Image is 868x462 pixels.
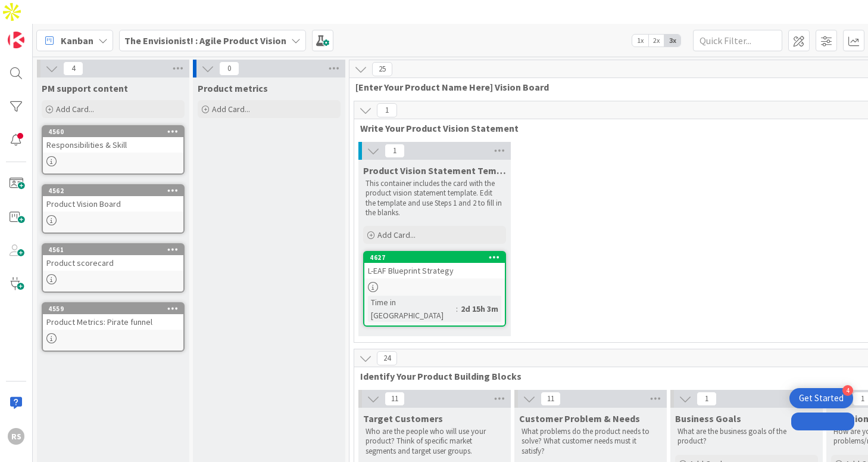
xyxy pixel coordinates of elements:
[677,427,816,447] p: What are the business goals of the product?
[42,82,128,94] span: PM support content
[42,243,185,293] a: 4561Product scorecard
[368,296,456,322] div: Time in [GEOGRAPHIC_DATA]
[42,125,185,175] a: 4560Responsibilities & Skill
[43,314,183,330] div: Product Metrics: Pirate funnel
[43,255,183,271] div: Product scorecard
[8,428,24,445] div: RS
[363,413,443,424] span: Target Customers
[366,179,504,218] p: This container includes the card with the product vision statement template. Edit the template an...
[364,252,505,278] div: 4627L-EAF Blueprint Strategy
[43,244,183,255] div: 4561
[363,165,506,176] span: Product Vision Statement Template
[43,126,183,153] div: 4560Responsibilities & Skill
[219,61,239,76] span: 0
[648,35,664,46] span: 2x
[377,351,397,365] span: 24
[693,30,782,51] input: Quick Filter...
[632,35,648,46] span: 1x
[370,253,505,262] div: 4627
[43,303,183,314] div: 4559
[522,427,660,456] p: What problems do the product needs to solve? What customer needs must it satisfy?
[198,82,268,94] span: Product metrics
[48,187,183,195] div: 4562
[377,103,397,117] span: 1
[366,427,504,456] p: Who are the people who will use your product? Think of specific market segments and target user g...
[48,128,183,136] div: 4560
[43,185,183,196] div: 4562
[364,252,505,263] div: 4627
[42,184,185,234] a: 4562Product Vision Board
[124,35,286,46] b: The Envisionist! : Agile Product Vision
[675,413,741,424] span: Business Goals
[541,392,561,406] span: 11
[8,32,24,48] img: Visit kanbanzone.com
[56,104,94,114] span: Add Card...
[664,35,680,46] span: 3x
[456,302,458,315] span: :
[799,392,844,404] div: Get Started
[842,385,853,396] div: 4
[43,303,183,330] div: 4559Product Metrics: Pirate funnel
[363,251,506,327] a: 4627L-EAF Blueprint StrategyTime in [GEOGRAPHIC_DATA]:2d 15h 3m
[43,244,183,271] div: 4561Product scorecard
[48,305,183,313] div: 4559
[519,413,640,424] span: Customer Problem & Needs
[43,126,183,137] div: 4560
[385,144,405,158] span: 1
[377,230,416,240] span: Add Card...
[43,137,183,153] div: Responsibilities & Skill
[212,104,250,114] span: Add Card...
[43,185,183,212] div: 4562Product Vision Board
[789,388,853,408] div: Open Get Started checklist, remaining modules: 4
[697,392,717,406] span: 1
[63,61,83,76] span: 4
[43,196,183,212] div: Product Vision Board
[372,62,392,76] span: 25
[364,263,505,278] div: L-EAF Blueprint Strategy
[61,33,93,48] span: Kanban
[48,246,183,254] div: 4561
[385,392,405,406] span: 11
[458,302,501,315] div: 2d 15h 3m
[42,302,185,352] a: 4559Product Metrics: Pirate funnel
